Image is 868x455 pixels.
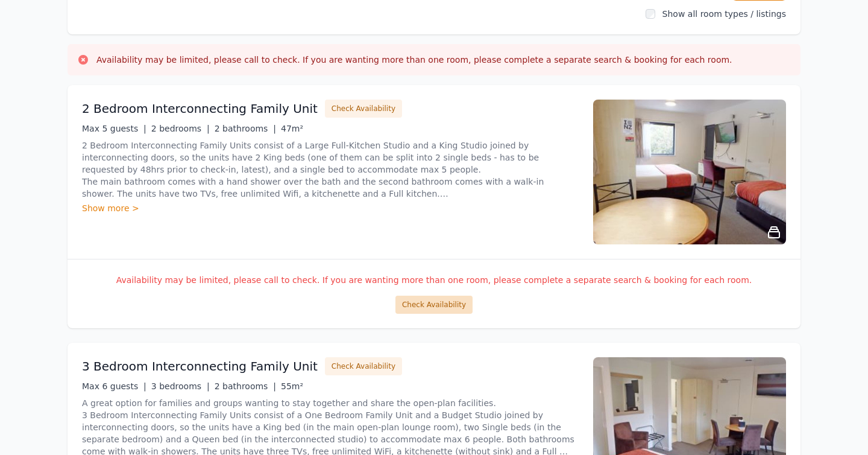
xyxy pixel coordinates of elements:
h3: 3 Bedroom Interconnecting Family Unit [82,358,318,375]
h3: 2 Bedroom Interconnecting Family Unit [82,100,318,117]
span: 47m² [281,124,303,133]
label: Show all room types / listings [662,9,786,19]
h3: Availability may be limited, please call to check. If you are wanting more than one room, please ... [96,54,732,66]
p: Availability may be limited, please call to check. If you are wanting more than one room, please ... [82,274,786,286]
span: Max 6 guests | [82,381,146,391]
div: Show more > [82,202,579,214]
p: 2 Bedroom Interconnecting Family Units consist of a Large Full-Kitchen Studio and a King Studio j... [82,139,579,200]
button: Check Availability [395,296,473,314]
span: 55m² [281,381,303,391]
span: 2 bedrooms | [151,124,210,133]
span: 2 bathrooms | [215,124,276,133]
span: Max 5 guests | [82,124,146,133]
button: Check Availability [325,357,402,375]
button: Check Availability [325,100,402,118]
span: 3 bedrooms | [151,381,210,391]
span: 2 bathrooms | [215,381,276,391]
